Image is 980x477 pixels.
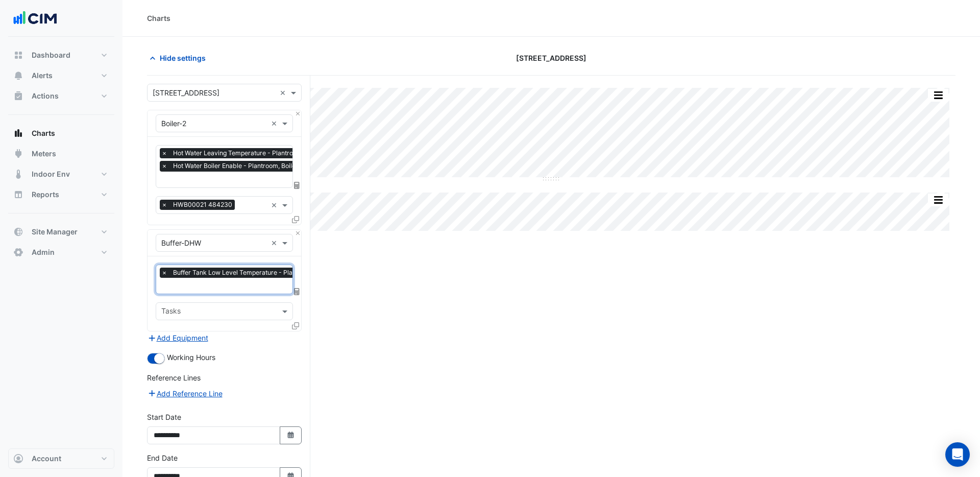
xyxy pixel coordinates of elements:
app-icon: Admin [13,247,23,257]
button: Reports [8,184,114,205]
button: Site Manager [8,222,114,242]
span: Hot Water Leaving Temperature - Plantroom, Boiler-2 [170,148,331,158]
app-icon: Meters [13,149,23,159]
div: Charts [147,13,170,23]
span: Choose Function [292,287,302,296]
button: Admin [8,242,114,263]
span: Site Manager [32,227,78,237]
span: Alerts [32,70,53,81]
fa-icon: Select Date [286,431,296,440]
app-icon: Alerts [13,70,23,81]
label: End Date [147,452,178,463]
span: Hot Water Boiler Enable - Plantroom, Boiler-2 [170,161,307,171]
button: Hide settings [147,49,212,67]
app-icon: Dashboard [13,50,23,60]
img: Company Logo [12,8,58,29]
button: Close [295,110,301,117]
span: Hide settings [160,53,206,63]
button: Meters [8,144,114,164]
button: Charts [8,123,114,144]
button: Indoor Env [8,164,114,184]
span: Admin [32,247,55,257]
app-icon: Charts [13,128,23,138]
span: Choose Function [292,181,302,189]
span: Clear [280,87,288,98]
span: Clear [271,118,280,129]
app-icon: Indoor Env [13,169,23,179]
span: HWB00021 484230 [170,200,235,210]
span: Indoor Env [32,169,70,179]
button: Dashboard [8,45,114,65]
span: × [160,268,169,278]
app-icon: Reports [13,189,23,200]
span: Buffer Tank Low Level Temperature - Plantroom, CHWSBuffer [170,268,356,278]
button: More Options [928,89,948,102]
div: Open Intercom Messenger [945,442,970,467]
app-icon: Actions [13,91,23,101]
span: × [160,148,169,158]
span: × [160,200,169,210]
label: Start Date [147,412,181,422]
span: Reports [32,189,59,200]
span: Clear [271,200,280,210]
span: Account [32,454,61,464]
span: Clear [271,237,280,248]
span: Clone Favourites and Tasks from this Equipment to other Equipment [292,215,299,224]
span: Dashboard [32,50,70,60]
button: Alerts [8,65,114,86]
button: Actions [8,86,114,106]
button: Add Equipment [147,332,209,344]
button: Add Reference Line [147,388,223,399]
span: Meters [32,149,56,159]
button: More Options [928,194,948,206]
app-icon: Site Manager [13,227,23,237]
span: [STREET_ADDRESS] [516,53,586,63]
span: Clone Favourites and Tasks from this Equipment to other Equipment [292,321,299,330]
span: Working Hours [167,353,215,362]
span: × [160,161,169,171]
button: Close [295,230,301,236]
div: Tasks [160,305,181,319]
button: Account [8,448,114,469]
span: Actions [32,91,59,101]
label: Reference Lines [147,372,201,383]
span: Charts [32,128,55,138]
